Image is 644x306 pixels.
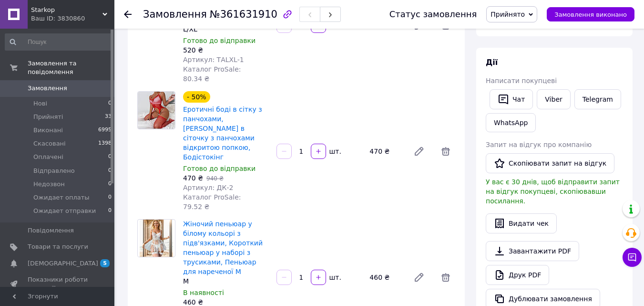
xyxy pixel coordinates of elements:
span: Видалити [436,142,455,161]
span: Дії [486,58,498,67]
span: У вас є 30 днів, щоб відправити запит на відгук покупцеві, скопіювавши посилання. [486,178,620,205]
span: 0 [108,180,112,189]
span: 470 ₴ [183,174,203,182]
button: Чат з покупцем [623,248,642,267]
span: Виконані [33,126,63,135]
div: Ваш ID: 3830860 [31,14,114,23]
span: Замовлення [28,84,67,93]
span: 0 [108,167,112,175]
span: Замовлення та повідомлення [28,59,114,76]
a: Viber [537,89,570,109]
span: 0 [108,153,112,161]
div: - 50% [183,91,210,103]
img: Жіночий пеньюар у білому кольорі з підв'язками, Короткий пеньюар у наборі з трусиками, Пеньюар дл... [140,220,173,257]
span: Готово до відправки [183,37,256,44]
span: 0 [108,207,112,215]
span: №361631910 [210,9,277,20]
span: Замовлення виконано [554,11,627,18]
span: Замовлення [143,9,207,20]
button: Видати чек [486,213,557,233]
div: 460 ₴ [366,271,406,284]
span: 33 [105,113,112,121]
span: Написати покупцеві [486,77,557,84]
span: 5 [100,259,110,267]
div: Статус замовлення [389,10,477,19]
span: Артикул: ДК-2 [183,184,233,191]
span: Готово до відправки [183,165,256,172]
img: Еротичні боді в сітку з панчохами, Бодістокінг в сіточку з панчохами відкритою попкою, Бодістокінг [138,92,175,129]
div: 470 ₴ [366,145,406,158]
button: Чат [490,89,533,109]
span: 940 ₴ [206,175,224,182]
span: [DEMOGRAPHIC_DATA] [28,259,98,268]
a: Друк PDF [486,265,549,285]
button: Скопіювати запит на відгук [486,153,614,173]
span: Нові [33,99,47,108]
span: Оплачені [33,153,63,161]
div: шт. [327,273,342,282]
a: Завантажити PDF [486,241,579,261]
span: Відправлено [33,167,75,175]
a: Редагувати [409,268,429,287]
span: Каталог ProSale: 80.34 ₴ [183,65,241,83]
div: 520 ₴ [183,45,269,55]
input: Пошук [5,33,112,51]
span: Товари та послуги [28,243,88,251]
span: 6995 [98,126,112,135]
span: Повідомлення [28,226,74,235]
span: Ожидает отправки [33,207,96,215]
span: Недозвон [33,180,65,189]
div: Повернутися назад [124,10,132,19]
span: 0 [108,99,112,108]
a: Еротичні боді в сітку з панчохами, [PERSON_NAME] в сіточку з панчохами відкритою попкою, Бодістокінг [183,106,262,161]
span: Артикул: ТАLXL-1 [183,56,244,63]
span: 0 [108,193,112,202]
span: Ожидает оплаты [33,193,90,202]
a: WhatsApp [486,113,536,132]
span: В наявності [183,289,224,296]
span: 1398 [98,139,112,148]
span: Прийняті [33,113,63,121]
div: шт. [327,147,342,156]
div: M [183,276,269,286]
a: Telegram [574,89,621,109]
a: Редагувати [409,142,429,161]
span: Запит на відгук про компанію [486,141,592,148]
span: Прийнято [491,11,525,18]
span: Starkop [31,6,102,14]
span: Скасовані [33,139,66,148]
div: L/XL [183,24,269,34]
button: Замовлення виконано [547,7,634,21]
a: Жіночий пеньюар у білому кольорі з підв'язками, Короткий пеньюар у наборі з трусиками, Пеньюар дл... [183,220,263,275]
span: Каталог ProSale: 79.52 ₴ [183,193,241,211]
span: Показники роботи компанії [28,275,88,293]
span: Видалити [436,268,455,287]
